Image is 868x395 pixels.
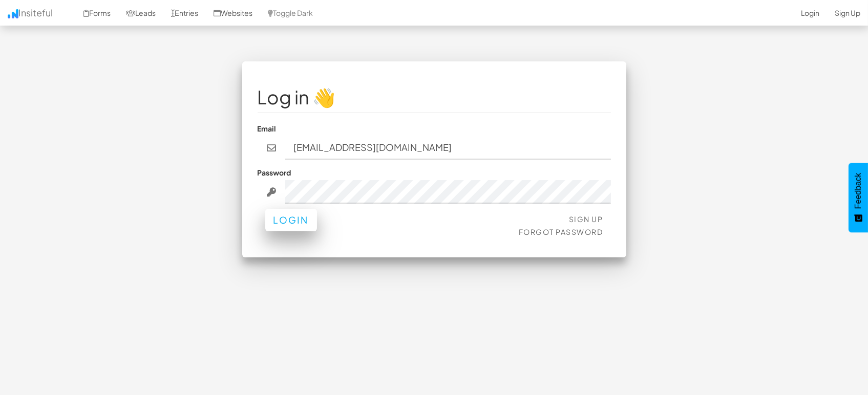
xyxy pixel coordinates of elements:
label: Email [258,123,277,134]
img: icon.png [8,9,18,18]
a: Forgot Password [519,227,603,236]
a: Sign Up [569,214,603,224]
label: Password [258,167,291,178]
input: john@doe.com [285,136,611,160]
h1: Log in 👋 [258,87,611,107]
span: Feedback [854,173,863,209]
button: Feedback - Show survey [849,163,868,232]
button: Login [265,209,317,231]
